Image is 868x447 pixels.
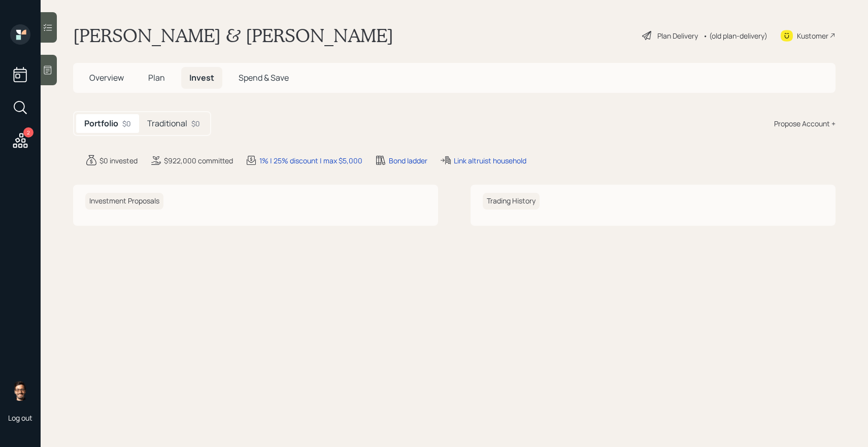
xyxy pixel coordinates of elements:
[8,413,32,423] div: Log out
[99,155,138,166] div: $0 invested
[164,155,233,166] div: $922,000 committed
[239,72,289,83] span: Spend & Save
[84,119,118,128] h5: Portfolio
[797,30,828,41] div: Kustomer
[483,193,540,210] h6: Trading History
[389,155,427,166] div: Bond ladder
[23,127,34,137] div: 2
[657,30,698,41] div: Plan Delivery
[454,155,526,166] div: Link altruist household
[259,155,362,166] div: 1% | 25% discount | max $5,000
[191,118,200,129] div: $0
[703,30,767,41] div: • (old plan-delivery)
[85,193,163,210] h6: Investment Proposals
[73,24,393,47] h1: [PERSON_NAME] & [PERSON_NAME]
[774,118,836,129] div: Propose Account +
[148,72,165,83] span: Plan
[122,118,131,129] div: $0
[10,381,30,401] img: sami-boghos-headshot.png
[147,119,187,128] h5: Traditional
[89,72,124,83] span: Overview
[189,72,214,83] span: Invest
